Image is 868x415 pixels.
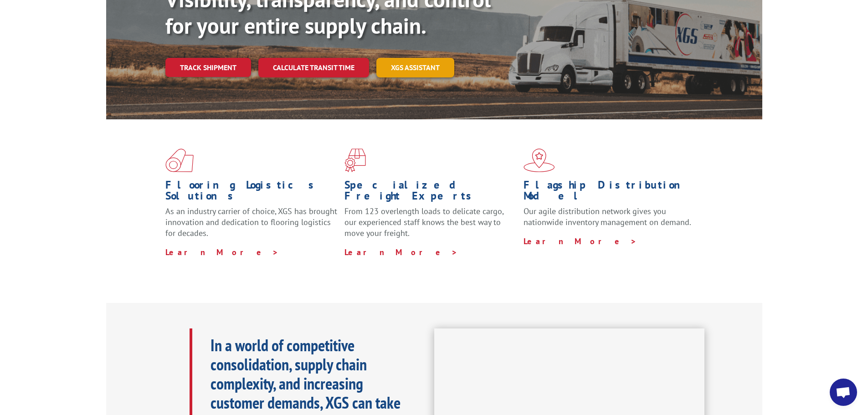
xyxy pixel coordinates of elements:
div: Open chat [830,379,857,406]
img: xgs-icon-total-supply-chain-intelligence-red [165,149,194,172]
img: xgs-icon-focused-on-flooring-red [344,149,366,172]
a: Learn More > [524,236,637,246]
h1: Specialized Freight Experts [344,179,517,206]
span: As an industry carrier of choice, XGS has brought innovation and dedication to flooring logistics... [165,206,337,238]
a: Learn More > [344,247,458,257]
p: From 123 overlength loads to delicate cargo, our experienced staff knows the best way to move you... [344,206,517,246]
span: Our agile distribution network gives you nationwide inventory management on demand. [524,206,691,227]
a: XGS ASSISTANT [376,58,454,77]
a: Learn More > [165,247,279,257]
a: Calculate transit time [258,58,369,77]
h1: Flagship Distribution Model [524,179,696,206]
img: xgs-icon-flagship-distribution-model-red [524,149,555,172]
h1: Flooring Logistics Solutions [165,179,338,206]
a: Track shipment [165,58,251,77]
